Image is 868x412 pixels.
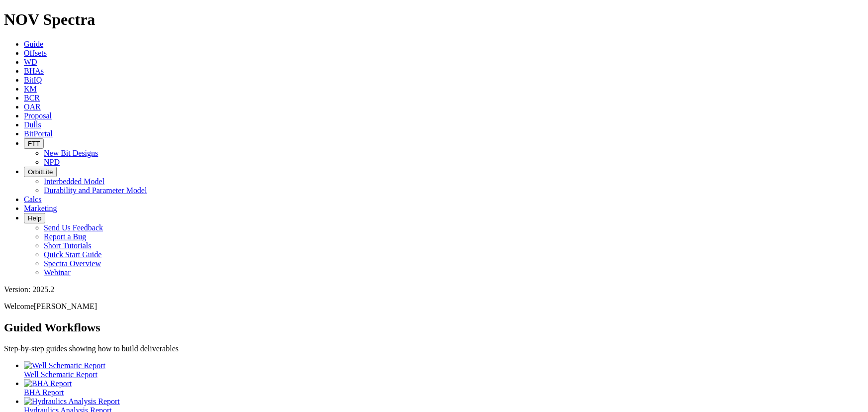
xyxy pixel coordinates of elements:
a: Offsets [24,49,47,57]
a: Short Tutorials [44,241,92,250]
a: New Bit Designs [44,149,98,157]
a: WD [24,58,37,66]
a: BHA Report BHA Report [24,379,864,397]
button: Help [24,213,45,223]
a: BitIQ [24,76,42,84]
span: Well Schematic Report [24,370,97,379]
a: Guide [24,40,43,48]
img: Hydraulics Analysis Report [24,397,120,406]
h1: NOV Spectra [4,10,864,29]
a: Proposal [24,111,52,120]
a: Webinar [44,268,71,277]
a: Dulls [24,120,41,129]
span: OrbitLite [28,168,53,176]
a: Send Us Feedback [44,223,103,232]
a: OAR [24,103,41,111]
a: Interbedded Model [44,177,104,186]
span: Help [28,214,41,222]
span: BHA Report [24,388,64,397]
p: Step-by-step guides showing how to build deliverables [4,344,864,353]
a: Quick Start Guide [44,250,101,259]
a: BitPortal [24,129,53,138]
a: BHAs [24,67,44,75]
div: Version: 2025.2 [4,285,864,294]
a: Well Schematic Report Well Schematic Report [24,361,864,379]
span: FTT [28,140,40,147]
h2: Guided Workflows [4,321,864,334]
a: Report a Bug [44,232,86,241]
a: NPD [44,158,60,166]
p: Welcome [4,302,864,311]
a: Calcs [24,195,42,204]
a: Marketing [24,204,57,212]
a: Durability and Parameter Model [44,186,147,195]
a: Spectra Overview [44,259,101,268]
a: KM [24,85,37,93]
span: [PERSON_NAME] [34,302,97,310]
button: FTT [24,138,44,149]
img: BHA Report [24,379,72,388]
a: BCR [24,94,40,102]
button: OrbitLite [24,167,57,177]
img: Well Schematic Report [24,361,105,370]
